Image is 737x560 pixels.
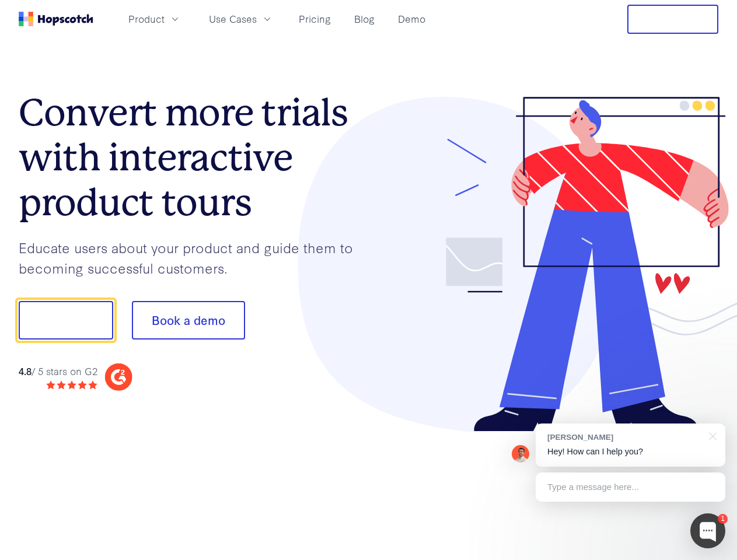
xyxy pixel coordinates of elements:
button: Use Cases [202,9,280,29]
div: / 5 stars on G2 [19,364,97,379]
strong: 4.8 [19,364,32,377]
a: Home [19,12,93,26]
button: Free Trial [627,5,718,34]
div: [PERSON_NAME] [547,432,702,443]
a: Blog [350,9,379,29]
h1: Convert more trials with interactive product tours [19,90,369,225]
div: Type a message here... [536,473,725,502]
a: Demo [393,9,430,29]
button: Book a demo [132,301,245,339]
span: Product [128,12,165,26]
button: Product [121,9,188,29]
div: 1 [718,514,728,524]
a: Pricing [294,9,336,29]
img: Mark Spera [512,445,529,463]
span: Use Cases [209,12,257,26]
p: Hey! How can I help you? [547,446,714,458]
p: Educate users about your product and guide them to becoming successful customers. [19,237,369,278]
button: Show me! [19,301,113,339]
